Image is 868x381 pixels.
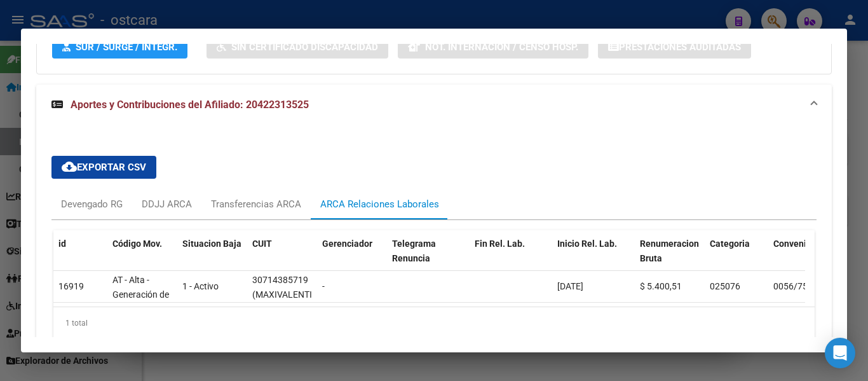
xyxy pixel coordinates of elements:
datatable-header-cell: Situacion Baja [177,230,247,286]
datatable-header-cell: Renumeracion Bruta [635,230,705,286]
span: Situacion Baja [182,239,241,249]
datatable-header-cell: Código Mov. [107,230,177,286]
span: Exportar CSV [62,162,146,173]
button: Exportar CSV [51,156,156,179]
datatable-header-cell: Inicio Rel. Lab. [552,230,635,286]
div: Open Intercom Messenger [825,338,855,368]
datatable-header-cell: Gerenciador [317,230,387,286]
datatable-header-cell: Convenio [768,230,832,286]
span: [DATE] [557,281,583,291]
span: Convenio [773,239,811,249]
span: Sin Certificado Discapacidad [231,41,378,53]
datatable-header-cell: Fin Rel. Lab. [470,230,552,286]
mat-icon: cloud_download [62,159,77,174]
span: Telegrama Renuncia [392,239,436,263]
div: DDJJ ARCA [142,197,192,211]
button: Prestaciones Auditadas [598,35,751,59]
button: Sin Certificado Discapacidad [207,35,388,59]
span: 0056/75 [773,281,808,291]
span: Categoria [710,239,750,249]
span: AT - Alta - Generación de clave [112,275,169,314]
div: Transferencias ARCA [211,197,301,211]
datatable-header-cell: Telegrama Renuncia [387,230,470,286]
div: Aportes y Contribuciones del Afiliado: 20422313525 [36,125,832,370]
span: Gerenciador [322,239,372,249]
span: 1 - Activo [182,281,219,291]
span: Fin Rel. Lab. [475,239,525,249]
span: CUIT [252,239,272,249]
div: ARCA Relaciones Laborales [320,197,439,211]
div: 1 total [53,307,815,339]
mat-expansion-panel-header: Aportes y Contribuciones del Afiliado: 20422313525 [36,85,832,125]
span: Prestaciones Auditadas [619,41,741,53]
button: Not. Internacion / Censo Hosp. [398,35,588,59]
span: (MAXIVALENTI SRL) [252,289,312,314]
span: Inicio Rel. Lab. [557,239,617,249]
datatable-header-cell: Categoria [705,230,768,286]
span: $ 5.400,51 [640,281,682,291]
datatable-header-cell: CUIT [247,230,317,286]
span: - [322,281,325,291]
span: Código Mov. [112,239,162,249]
span: SUR / SURGE / INTEGR. [76,41,177,53]
span: Renumeracion Bruta [640,239,699,263]
div: Devengado RG [61,197,123,211]
div: 30714385719 [252,273,308,287]
span: id [58,239,66,249]
span: Not. Internacion / Censo Hosp. [425,41,578,53]
span: Aportes y Contribuciones del Afiliado: 20422313525 [71,99,309,111]
datatable-header-cell: id [53,230,107,286]
span: 025076 [710,281,740,291]
button: SUR / SURGE / INTEGR. [52,35,187,59]
span: 16919 [58,281,84,291]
